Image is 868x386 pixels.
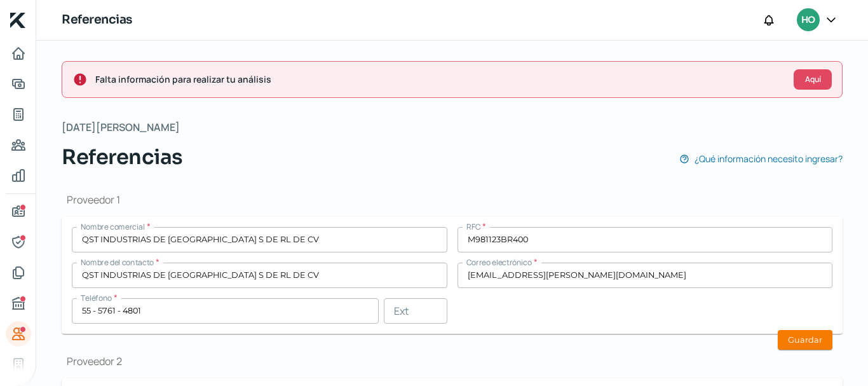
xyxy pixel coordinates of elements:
[6,71,31,97] a: Solicitar crédito
[62,11,132,29] h1: Referencias
[466,221,480,232] span: RFC
[801,13,815,28] span: HO
[62,118,180,137] span: [DATE][PERSON_NAME]
[81,293,112,303] span: Teléfono
[6,132,31,158] a: Cuentas por pagar
[81,221,145,232] span: Nombre comercial
[778,330,832,350] button: Guardar
[6,291,31,316] a: Buró de crédito
[6,260,31,286] a: Documentos
[6,41,31,66] a: Inicio
[81,257,154,268] span: Nombre del contacto
[62,193,843,207] h1: Proveedor 1
[805,76,821,83] span: Aquí
[794,69,832,90] button: Aquí
[95,71,783,87] span: Falta información para realizar tu análisis
[6,102,31,127] a: Cuentas por cobrar
[6,199,31,224] a: Información general
[6,230,31,255] a: Representantes
[6,163,31,188] a: Mis finanzas
[6,321,31,347] a: Referencias
[62,354,843,368] h1: Proveedor 2
[6,352,31,377] a: Industria
[695,151,843,167] span: ¿Qué información necesito ingresar?
[466,257,532,268] span: Correo electrónico
[62,142,183,172] span: Referencias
